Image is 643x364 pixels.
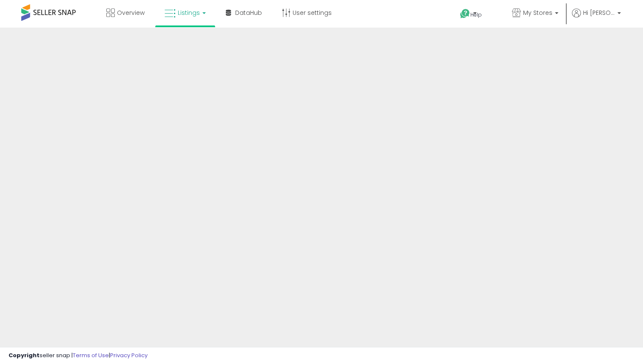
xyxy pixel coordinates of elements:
i: Get Help [460,8,470,19]
a: Terms of Use [73,351,109,359]
div: seller snap | | [9,352,148,360]
span: DataHub [235,8,262,17]
strong: Copyright [9,351,40,359]
span: Listings [178,8,200,17]
a: Hi [PERSON_NAME] [572,8,621,28]
a: Help [453,2,498,28]
span: My Stores [523,8,552,17]
span: Help [470,11,482,18]
a: Privacy Policy [110,351,148,359]
span: Hi [PERSON_NAME] [583,8,615,17]
span: Overview [117,8,145,17]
